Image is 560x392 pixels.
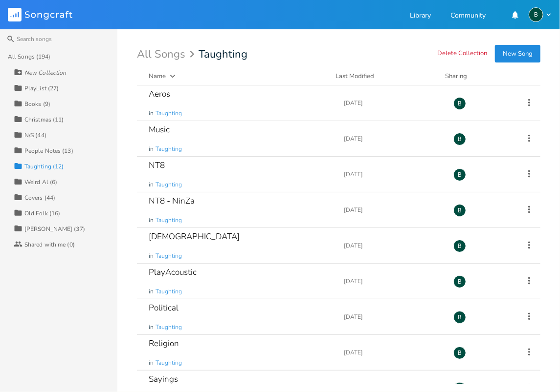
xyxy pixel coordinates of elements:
[24,210,60,216] div: Old Folk (16)
[24,226,85,232] div: [PERSON_NAME] (37)
[149,71,324,81] button: Name
[453,311,466,324] div: BruCe
[149,252,154,260] span: in
[24,164,64,169] div: Taughting (12)
[24,85,59,91] div: PlayList (27)
[453,275,466,288] div: BruCe
[24,70,66,76] div: New Collection
[453,240,466,252] div: BruCe
[149,268,197,276] div: PlayAcoustic
[149,288,154,296] span: in
[24,179,57,185] div: Weird Al (6)
[24,242,75,248] div: Shared with me (0)
[149,72,166,81] div: Name
[149,339,179,348] div: Religion
[8,54,51,60] div: All Songs (194)
[156,288,182,296] span: Taughting
[24,132,46,138] div: N/S (44)
[344,314,442,320] div: [DATE]
[156,323,182,331] span: Taughting
[156,216,182,225] span: Taughting
[156,181,182,189] span: Taughting
[149,181,154,189] span: in
[453,204,466,217] div: BruCe
[24,101,50,107] div: Books (9)
[453,347,466,359] div: BruCe
[149,109,154,118] span: in
[199,49,247,60] span: Taughting
[149,90,170,98] div: Aeros
[149,197,195,205] div: NT8 - NinZa
[344,100,442,106] div: [DATE]
[437,50,487,58] button: Delete Collection
[149,232,240,241] div: [DEMOGRAPHIC_DATA]
[149,375,178,383] div: Sayings
[336,72,374,81] div: Last Modified
[149,304,179,312] div: Political
[410,12,431,21] a: Library
[344,171,442,177] div: [DATE]
[149,125,170,134] div: Music
[156,359,182,367] span: Taughting
[24,195,55,201] div: Covers (44)
[344,207,442,213] div: [DATE]
[453,168,466,181] div: BruCe
[149,359,154,367] span: in
[149,145,154,153] span: in
[529,7,552,22] button: B
[24,117,64,123] div: Christmas (11)
[344,350,442,355] div: [DATE]
[156,109,182,118] span: Taughting
[529,7,543,22] div: BruCe
[149,161,165,169] div: NT8
[495,45,540,62] button: New Song
[344,243,442,248] div: [DATE]
[24,148,73,154] div: People Notes (13)
[453,133,466,145] div: BruCe
[344,278,442,284] div: [DATE]
[344,136,442,142] div: [DATE]
[156,145,182,153] span: Taughting
[149,216,154,225] span: in
[137,50,198,59] div: All Songs
[450,12,486,21] a: Community
[149,323,154,331] span: in
[336,71,433,81] button: Last Modified
[453,97,466,110] div: BruCe
[156,252,182,260] span: Taughting
[445,71,504,81] div: Sharing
